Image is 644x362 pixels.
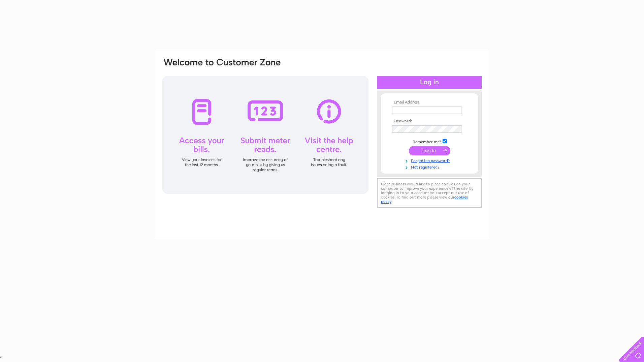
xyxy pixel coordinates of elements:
a: Not registered? [392,163,469,170]
input: Submit [409,146,450,155]
td: Remember me? [390,138,469,145]
th: Email Address: [390,100,469,105]
a: Forgotten password? [392,157,469,163]
th: Password: [390,119,469,124]
a: cookies policy [381,195,468,204]
div: Clear Business would like to place cookies on your computer to improve your experience of the sit... [377,178,482,208]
